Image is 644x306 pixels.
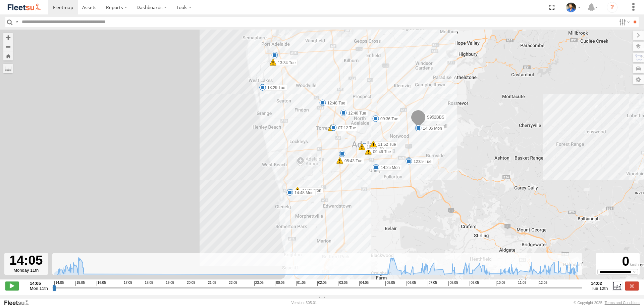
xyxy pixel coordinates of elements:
span: 12:05 [538,281,547,286]
button: Zoom out [3,42,13,51]
span: 23:05 [254,281,264,286]
label: 12:48 Tue [323,100,347,106]
span: 21:05 [207,281,216,286]
label: 14:25 Mon [376,165,402,171]
label: 07:12 Tue [333,125,358,131]
i: ? [607,2,618,13]
div: © Copyright 2025 - [574,301,640,305]
span: 03:05 [338,281,347,286]
label: 09:36 Tue [376,116,400,122]
a: Terms and Conditions [605,301,640,305]
label: 12:40 Tue [343,110,368,116]
a: Visit our Website [4,299,35,306]
label: 12:09 Tue [409,159,433,165]
button: Zoom Home [3,51,13,60]
img: fleetsu-logo-horizontal.svg [7,3,42,12]
label: 13:34 Tue [273,60,298,66]
label: 14:48 Mon [290,190,316,196]
label: Play/Stop [5,281,19,290]
div: Matt Draper [563,2,583,12]
div: 0 [597,254,639,269]
label: 05:43 Tue [340,158,364,164]
label: 13:29 Tue [263,85,287,91]
button: Zoom in [3,33,13,42]
span: 01:05 [296,281,306,286]
label: 10:30 Tue [362,144,386,150]
label: 13:10 Tue [273,59,298,65]
label: Close [625,281,639,290]
span: 14:05 [54,281,64,286]
span: 00:05 [275,281,284,286]
label: 12:05 Tue [409,158,433,164]
label: 14:05 Mon [418,125,444,131]
span: 16:05 [97,281,106,286]
label: Search Filter Options [616,17,631,27]
span: 15:05 [75,281,85,286]
strong: 14:02 [591,281,608,286]
span: 02:05 [317,281,327,286]
label: 14:41 Mon [298,187,323,193]
div: 10 [271,52,278,58]
span: 11:05 [517,281,526,286]
span: 10:05 [496,281,505,286]
label: 09:46 Tue [368,149,393,155]
label: 11:52 Tue [373,141,398,147]
span: 05:05 [385,281,395,286]
span: 20:05 [186,281,195,286]
span: Tue 12th Aug 2025 [591,286,608,291]
span: S952BBS [427,115,444,119]
span: 04:05 [359,281,369,286]
span: 09:05 [470,281,479,286]
span: Mon 11th Aug 2025 [30,286,48,291]
span: 06:05 [407,281,416,286]
div: 6 [339,150,345,157]
strong: 14:05 [30,281,48,286]
div: Version: 305.01 [291,301,317,305]
span: 17:05 [123,281,132,286]
div: 14 [361,143,368,150]
label: Map Settings [633,75,644,84]
span: 07:05 [428,281,437,286]
span: 18:05 [144,281,153,286]
label: Search Query [14,17,19,27]
span: 19:05 [165,281,174,286]
span: 08:05 [448,281,458,286]
span: 22:05 [228,281,237,286]
label: Measure [3,64,13,73]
